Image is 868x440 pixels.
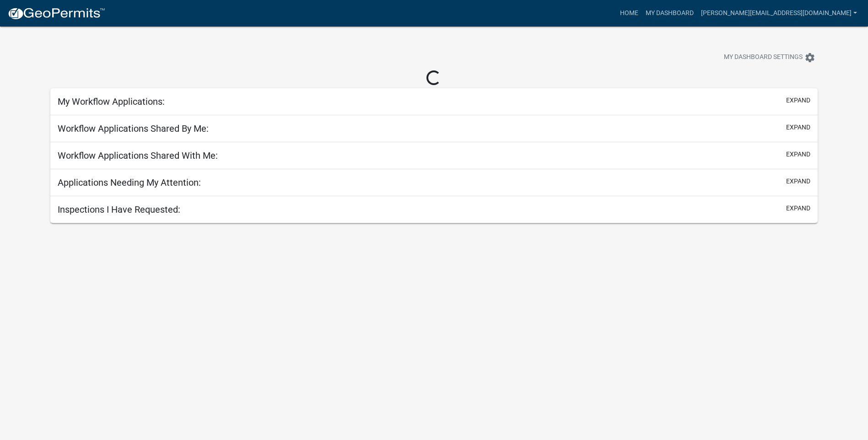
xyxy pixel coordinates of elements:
h5: Workflow Applications Shared By Me: [58,123,209,134]
h5: Inspections I Have Requested: [58,204,180,215]
h5: Workflow Applications Shared With Me: [58,150,218,161]
button: expand [786,96,810,105]
button: expand [786,204,810,213]
h5: Applications Needing My Attention: [58,177,201,188]
button: expand [786,150,810,159]
span: My Dashboard Settings [724,52,803,63]
a: My Dashboard [642,5,697,22]
button: My Dashboard Settingssettings [717,48,823,66]
h5: My Workflow Applications: [58,96,165,107]
i: settings [804,52,815,63]
button: expand [786,177,810,186]
a: [PERSON_NAME][EMAIL_ADDRESS][DOMAIN_NAME] [697,5,861,22]
a: Home [616,5,642,22]
button: expand [786,123,810,132]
